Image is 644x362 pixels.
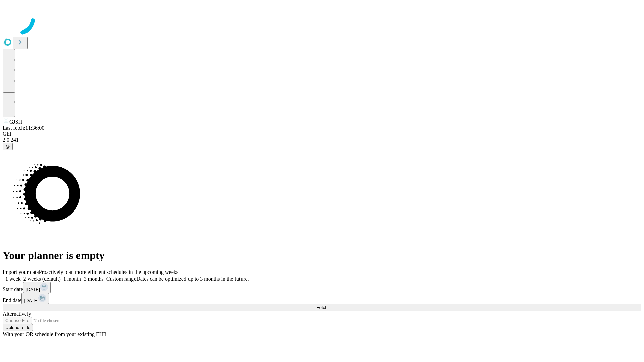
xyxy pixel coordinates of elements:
[5,276,21,282] span: 1 week
[3,137,641,143] div: 2.0.241
[3,143,13,150] button: @
[39,269,180,275] span: Proactively plan more efficient schedules in the upcoming weeks.
[63,276,81,282] span: 1 month
[3,125,44,131] span: Last fetch: 11:36:00
[3,269,39,275] span: Import your data
[26,287,40,292] span: [DATE]
[3,311,31,317] span: Alternatively
[84,276,104,282] span: 3 months
[3,131,641,137] div: GEI
[106,276,136,282] span: Custom range
[9,119,22,125] span: GJSH
[316,305,327,310] span: Fetch
[136,276,249,282] span: Dates can be optimized up to 3 months in the future.
[3,293,641,304] div: End date
[5,144,10,149] span: @
[3,304,641,311] button: Fetch
[21,293,49,304] button: [DATE]
[3,324,33,331] button: Upload a file
[24,298,38,303] span: [DATE]
[3,249,641,262] h1: Your planner is empty
[3,331,107,337] span: With your OR schedule from your existing EHR
[23,282,51,293] button: [DATE]
[23,276,61,282] span: 2 weeks (default)
[3,282,641,293] div: Start date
